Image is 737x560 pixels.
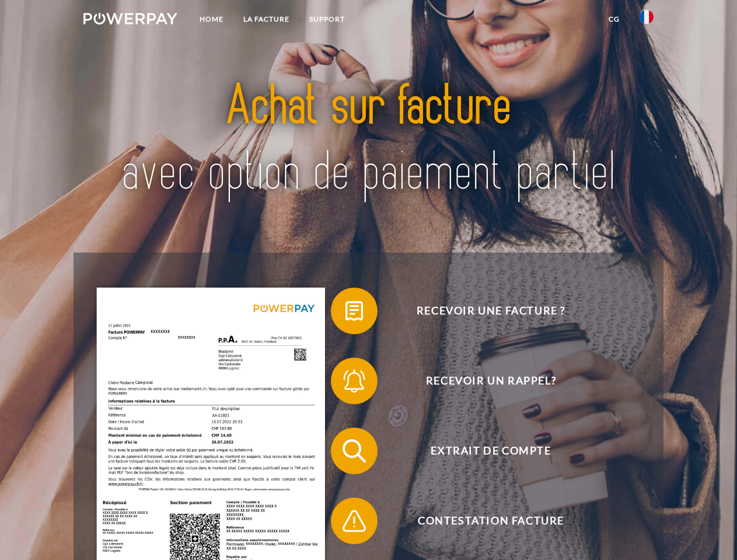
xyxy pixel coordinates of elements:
[340,296,369,325] img: qb_bill.svg
[340,366,369,395] img: qb_bell.svg
[190,9,233,30] a: Home
[348,428,634,474] span: Extrait de compte
[340,436,369,466] img: qb_search.svg
[299,9,355,30] a: Support
[111,56,626,223] img: title-powerpay_fr.svg
[331,498,634,544] button: Contestation Facture
[233,9,299,30] a: LA FACTURE
[640,10,654,24] img: fr
[331,288,634,334] button: Recevoir une facture ?
[348,288,634,334] span: Recevoir une facture ?
[348,498,634,544] span: Contestation Facture
[599,9,630,30] a: CG
[348,358,634,404] span: Recevoir un rappel?
[331,358,634,404] button: Recevoir un rappel?
[340,506,369,535] img: qb_warning.svg
[331,428,634,474] button: Extrait de compte
[83,13,177,24] img: logo-powerpay-white.svg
